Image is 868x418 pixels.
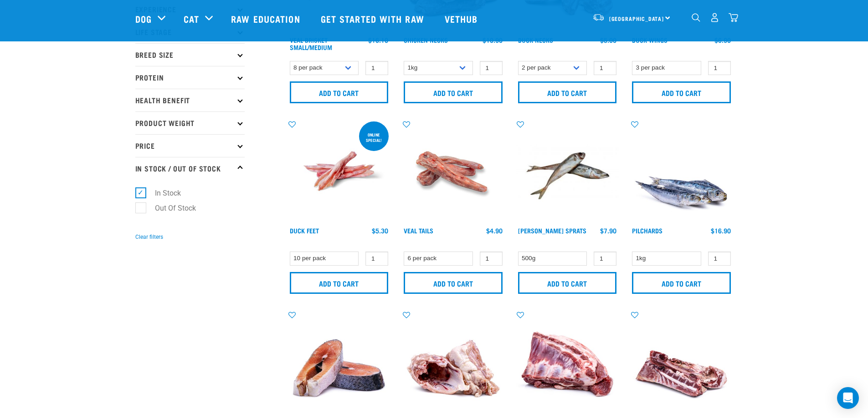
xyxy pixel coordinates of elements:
input: 1 [365,61,388,75]
a: Pilchards [632,229,663,232]
a: Veal Tails [404,229,433,232]
input: Add to cart [632,81,731,103]
a: Dog [135,12,152,25]
span: [GEOGRAPHIC_DATA] [609,17,664,20]
p: Protein [135,66,245,89]
img: home-icon-1@2x.png [692,13,700,22]
input: Add to cart [518,81,617,103]
input: Add to cart [632,272,731,294]
p: Product Weight [135,111,245,134]
img: 1148 Salmon Steaks 01 [288,310,391,413]
img: Jack Mackarel Sparts Raw Fish For Dogs [516,120,619,223]
p: Health Benefit [135,89,245,111]
input: 1 [480,61,503,75]
img: Four Whole Pilchards [630,120,733,223]
img: 1236 Chicken Frame Turks 01 [401,310,505,413]
input: 1 [365,252,388,266]
label: Out Of Stock [140,202,200,214]
input: 1 [708,252,731,266]
img: Veal Tails [401,120,505,223]
a: Get started with Raw [312,0,436,37]
p: Price [135,134,245,157]
div: $4.90 [486,227,503,234]
img: user.png [710,13,719,22]
img: Raw Essentials Duck Feet Raw Meaty Bones For Dogs [288,120,391,223]
input: Add to cart [290,81,389,103]
input: Add to cart [290,272,389,294]
div: $16.90 [711,227,731,234]
a: Duck Feet [290,229,319,232]
p: In Stock / Out Of Stock [135,157,245,180]
input: 1 [594,252,616,266]
a: Raw Education [222,0,311,37]
img: van-moving.png [592,13,605,21]
img: home-icon@2x.png [729,13,738,22]
a: Vethub [436,0,489,37]
div: Open Intercom Messenger [837,387,859,409]
input: 1 [480,252,503,266]
div: $7.90 [600,227,616,234]
input: Add to cart [518,272,617,294]
div: ONLINE SPECIAL! [359,128,389,147]
a: Cat [184,12,199,25]
img: 1240 Lamb Brisket Pieces 01 [516,310,619,413]
input: 1 [594,61,616,75]
img: 1197 Goat Pieces Medium 01 [630,310,733,413]
a: [PERSON_NAME] Sprats [518,229,586,232]
input: Add to cart [404,272,503,294]
button: Clear filters [135,233,163,241]
p: Breed Size [135,43,245,66]
input: 1 [708,61,731,75]
input: Add to cart [404,81,503,103]
div: $5.30 [372,227,388,234]
label: In Stock [140,187,185,199]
